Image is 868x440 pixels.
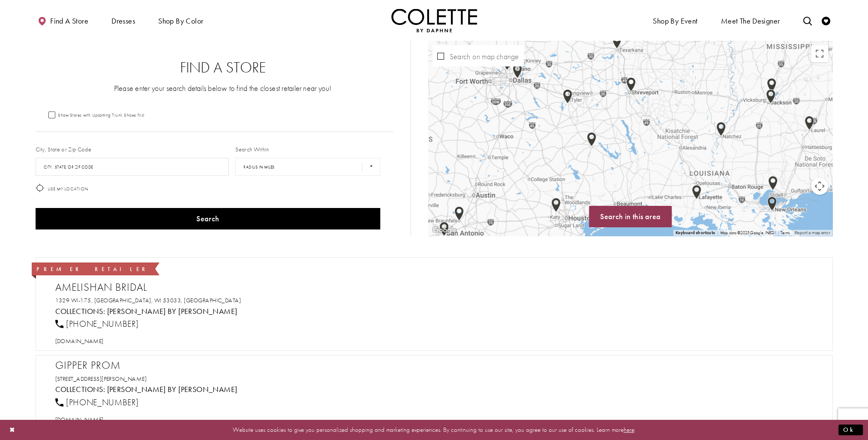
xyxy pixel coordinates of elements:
[716,122,726,136] img: Google Image #599
[653,17,697,25] span: Shop By Event
[235,158,380,176] select: Radius In Miles
[600,211,661,221] span: Search in this area
[55,281,822,294] h2: Amelishan Bridal
[439,222,449,236] img: Google Image #474
[720,230,775,235] span: Map data ©2025 Google, INEGI
[36,265,149,273] span: Premier Retailer
[719,9,782,32] a: Meet the designer
[676,230,715,236] button: Keyboard shortcuts
[430,225,459,236] img: Google Image #808
[66,318,138,329] span: [PHONE_NUMBER]
[55,359,822,372] h2: Gipper Prom
[767,78,776,93] img: Google Image #685
[109,9,137,32] span: Dresses
[589,206,672,227] button: Search in this area
[391,9,477,32] a: Visit Home Page
[811,45,828,62] button: Toggle fullscreen view
[624,425,634,434] a: here
[55,397,139,408] a: [PHONE_NUMBER]
[55,306,105,316] span: Collections:
[430,225,459,236] a: Open this area in Google Maps (opens a new window)
[805,116,814,130] img: Google Image #611
[5,422,20,437] button: Close Dialog
[801,9,814,32] a: Toggle search
[55,384,105,394] span: Collections:
[587,132,596,147] img: Google Image #672
[838,425,863,435] button: Submit Dialog
[55,318,139,329] a: [PHONE_NUMBER]
[551,198,561,212] img: Google Image #496
[811,178,828,195] button: Map camera controls
[62,424,806,436] p: Website uses cookies to give you personalized shopping and marketing experiences. By continuing t...
[50,17,88,25] span: Find a store
[428,41,833,236] div: Map with store locations
[820,9,832,32] a: Check Wishlist
[721,17,780,25] span: Meet the designer
[235,145,269,154] label: Search Within
[692,185,701,199] img: Google Image #639
[626,77,636,92] img: Google Image #684
[156,9,205,32] span: Shop by color
[55,337,104,345] span: [DOMAIN_NAME]
[36,9,90,32] a: Find a store
[158,17,203,25] span: Shop by color
[454,206,464,221] img: Google Image #447
[768,176,778,190] img: Google Image #725
[53,83,393,93] p: Please enter your search details below to find the closest retailer near you!
[111,17,135,25] span: Dresses
[55,416,104,423] a: Opens in new tab
[651,9,700,32] span: Shop By Event
[107,306,237,316] a: Visit Colette by Daphne page - Opens in new tab
[53,59,393,76] h2: Find a Store
[55,296,241,304] a: Opens in new tab
[563,89,572,104] img: Google Image #571
[55,337,104,345] a: Opens in new tab
[502,56,512,70] img: Google Image #499
[781,230,790,235] a: Terms (opens in new tab)
[795,230,830,235] a: Report a map error
[55,375,147,383] a: Opens in new tab
[766,89,775,104] img: Google Image #691
[107,384,237,394] a: Visit Colette by Daphne page - Opens in new tab
[66,397,138,408] span: [PHONE_NUMBER]
[36,158,229,176] input: City, State, or ZIP Code
[36,208,380,229] button: Search
[513,64,522,78] img: Google Image #522
[612,34,622,49] img: Google Image #533
[55,416,104,423] span: [DOMAIN_NAME]
[767,196,777,211] img: Google Image #726
[36,145,92,154] label: City, State or Zip Code
[391,9,477,32] img: Colette by Daphne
